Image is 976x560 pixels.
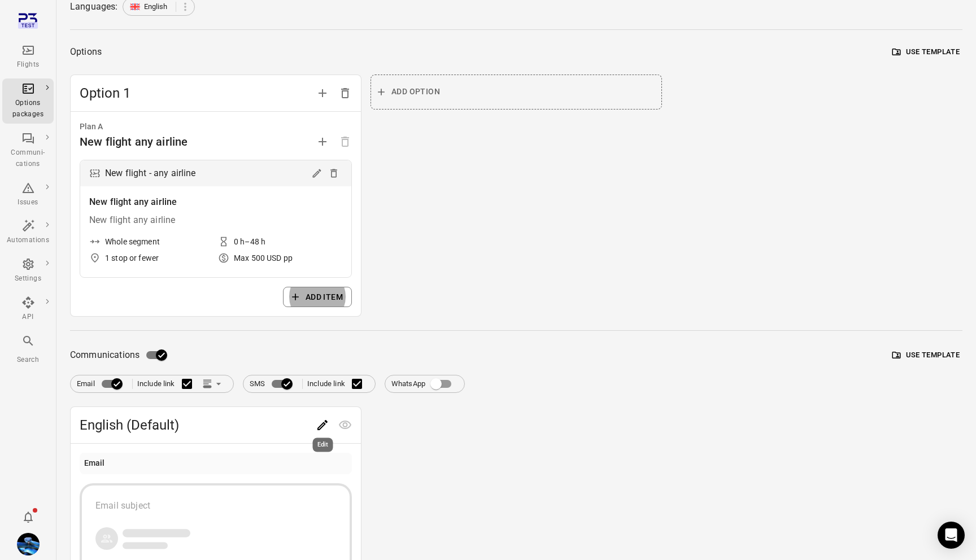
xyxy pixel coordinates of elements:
div: Options [70,44,102,60]
div: Email subject [95,499,336,513]
label: SMS [250,373,298,395]
div: Plan A [80,121,352,133]
div: API [7,312,49,323]
button: Daníel Benediktsson [12,528,44,560]
span: Communications [70,347,140,363]
label: WhatsApp [391,373,458,395]
a: Automations [2,216,54,250]
div: New flight any airline [80,133,188,151]
button: Edit [308,165,325,182]
a: Flights [2,40,54,74]
div: Automations [7,235,49,246]
span: Add plan [311,136,334,147]
div: New flight - any airline [105,165,196,181]
div: Issues [7,197,49,208]
button: Link position in email [199,375,227,392]
div: 1 stop or fewer [105,252,159,264]
button: Search [2,331,54,369]
div: New flight any airline [89,195,342,209]
button: Use template [890,347,962,364]
div: Flights [7,59,49,71]
span: Add option [311,87,334,98]
img: shutterstock-1708408498.jpg [17,533,40,555]
a: Communi-cations [2,128,54,173]
div: Edit [313,438,333,452]
a: Options packages [2,78,54,124]
button: Notifications [17,506,40,528]
span: English [144,1,168,12]
div: Email [84,457,105,470]
button: Add plan [311,130,334,153]
a: Settings [2,254,54,288]
button: Delete option [334,82,356,104]
span: Preview [334,419,356,430]
span: Option 1 [80,84,311,102]
div: Open Intercom Messenger [938,522,965,549]
div: Settings [7,273,49,285]
button: Use template [890,43,962,61]
span: Delete option [334,87,356,98]
label: Include link [137,372,199,396]
button: Delete [325,165,342,182]
div: Whole segment [105,236,160,247]
div: Communi-cations [7,147,49,170]
button: Edit [311,414,334,436]
div: Options packages [7,98,49,120]
a: Issues [2,178,54,212]
label: Include link [307,372,369,396]
label: Email [77,373,128,395]
span: English (Default) [80,416,311,434]
span: Add option [391,85,440,99]
button: Add item [283,287,352,308]
a: API [2,292,54,326]
div: Search [7,355,49,366]
span: Edit [311,419,334,430]
div: Max 500 USD pp [234,252,293,264]
div: 0 h–48 h [234,236,265,247]
button: Add option [311,82,334,104]
div: New flight any airline [89,213,342,227]
button: Add option [371,75,662,110]
span: Options need to have at least one plan [334,136,356,147]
